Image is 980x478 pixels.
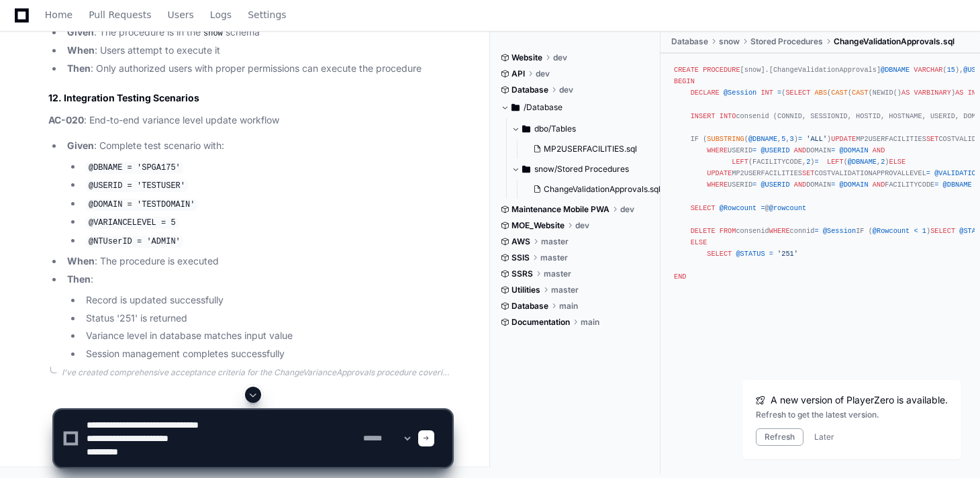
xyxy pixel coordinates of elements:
[827,158,844,166] span: LEFT
[840,146,869,154] span: @DOMAIN
[707,250,732,258] span: SELECT
[756,428,803,446] button: Refresh
[511,220,565,231] span: MOE_Website
[511,301,548,312] span: Database
[511,285,540,295] span: Utilities
[168,11,194,19] span: Users
[815,227,819,235] span: =
[86,199,197,211] code: @DOMAIN = 'TESTDOMAIN'
[926,169,930,177] span: =
[674,64,967,283] div: [snow].[ChangeValidationApprovals] ( ), ( ) , ( ) , , ( ) , ( ) OUTPUT ( ( ( (NEWID() ) ))) conse...
[674,77,695,85] span: BEGIN
[771,393,948,407] span: A new version of PlayerZero is available.
[62,367,452,378] div: I've created comprehensive acceptance criteria for the ChangeVarianceApprovals procedure covering...
[86,217,179,229] code: @VARIANCELEVEL = 5
[89,11,151,19] span: Pull Requests
[534,164,629,175] span: snow/Stored Procedures
[511,204,609,215] span: Maintenance Mobile PWA
[67,140,94,151] strong: Given
[511,236,530,247] span: AWS
[750,36,823,47] span: Stored Procedures
[544,269,571,279] span: master
[67,62,91,74] strong: Then
[736,250,765,258] span: @STATUS
[511,85,548,95] span: Database
[248,11,286,19] span: Settings
[551,285,579,295] span: master
[934,181,938,189] span: =
[881,66,910,74] span: @DBNAME
[831,146,835,154] span: =
[540,252,568,263] span: master
[511,269,533,279] span: SSRS
[761,146,789,154] span: @USERID
[67,26,94,38] strong: Given
[544,184,660,195] span: ChangeValidationApprovals.sql
[559,301,578,312] span: main
[674,66,699,74] span: CREATE
[761,203,765,211] span: =
[511,118,661,140] button: dbo/Tables
[914,89,951,97] span: VARBINARY
[790,135,794,143] span: 3
[581,317,599,328] span: main
[943,181,972,189] span: @DBNAME
[210,11,232,19] span: Logs
[724,89,756,97] span: @Session
[794,181,806,189] span: AND
[553,52,567,63] span: dev
[63,25,452,41] li: : The procedure is in the schema
[511,68,525,79] span: API
[901,89,910,97] span: AS
[922,227,926,235] span: 1
[777,250,798,258] span: '251'
[752,181,756,189] span: =
[511,252,530,263] span: SSIS
[691,238,707,246] span: ELSE
[707,181,728,189] span: WHERE
[889,158,905,166] span: ELSE
[881,158,885,166] span: 2
[674,273,686,281] span: END
[769,227,790,235] span: WHERE
[777,89,781,97] span: =
[707,135,744,143] span: SUBSTRING
[823,227,856,235] span: @Session
[831,135,856,143] span: UPDATE
[752,146,756,154] span: =
[67,273,91,285] strong: Then
[802,169,814,177] span: SET
[914,66,942,74] span: VARCHAR
[831,89,848,97] span: CAST
[82,328,452,344] li: Variance level in database matches input value
[48,113,452,128] p: : End-to-end variance level update workflow
[45,11,72,19] span: Home
[761,89,773,97] span: INT
[63,138,452,248] li: : Complete test scenario with:
[511,317,570,328] span: Documentation
[559,85,573,95] span: dev
[63,254,452,269] li: : The procedure is executed
[761,181,789,189] span: @USERID
[671,36,708,47] span: Database
[720,227,736,235] span: FROM
[522,121,530,137] svg: Directory
[785,89,810,97] span: SELECT
[82,293,452,308] li: Record is updated successfully
[840,181,869,189] span: @DOMAIN
[511,52,542,63] span: Website
[968,89,980,97] span: INT
[575,220,589,231] span: dev
[781,135,785,143] span: 5
[691,227,716,235] span: DELETE
[511,158,661,180] button: snow/Stored Procedures
[732,158,748,166] span: LEFT
[794,146,806,154] span: AND
[82,346,452,362] li: Session management completes successfully
[947,66,955,74] span: 15
[511,99,520,115] svg: Directory
[544,144,637,154] span: MP2USERFACILITIES.sql
[67,44,95,56] strong: When
[48,91,452,105] h2: 12. Integration Testing Scenarios
[501,97,650,118] button: /Database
